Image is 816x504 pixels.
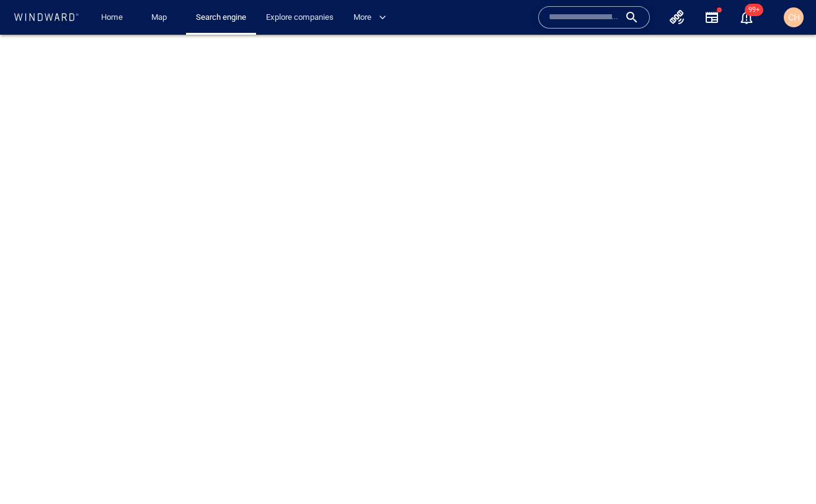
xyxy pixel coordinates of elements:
[745,4,763,16] span: 99+
[348,7,397,29] button: More
[732,2,761,32] button: 99+
[763,448,807,495] iframe: Chat
[781,5,806,30] button: CH
[146,7,176,29] a: Map
[96,7,128,29] a: Home
[739,10,754,25] div: Notification center
[353,11,386,25] span: More
[788,12,800,22] span: CH
[141,7,181,29] button: Map
[191,7,251,29] a: Search engine
[92,7,131,29] button: Home
[261,7,339,29] a: Explore companies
